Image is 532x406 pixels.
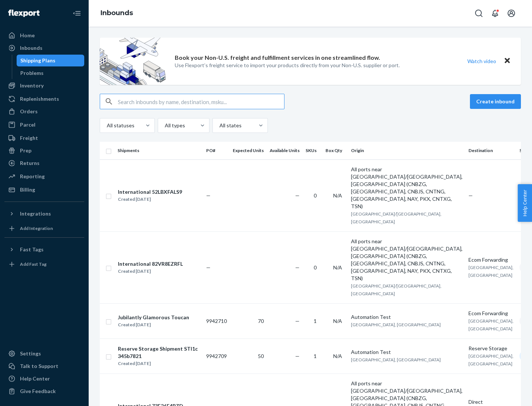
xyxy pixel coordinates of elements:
[468,345,514,352] div: Reserve Storage
[4,184,84,196] a: Billing
[219,122,219,129] input: All states
[518,184,532,222] button: Help Center
[488,6,502,21] button: Open notifications
[468,265,514,278] span: [GEOGRAPHIC_DATA], [GEOGRAPHIC_DATA]
[20,121,35,128] div: Parcel
[8,10,40,17] img: Flexport logo
[118,345,200,360] div: Reserve Storage Shipment STI1c345b7821
[4,106,84,117] a: Orders
[267,142,303,159] th: Available Units
[465,142,516,159] th: Destination
[4,42,84,54] a: Inbounds
[351,313,463,321] div: Automation Test
[118,260,183,268] div: International 82VR8EZRFL
[303,142,323,159] th: SKUs
[314,264,317,271] span: 0
[351,283,441,296] span: [GEOGRAPHIC_DATA]/[GEOGRAPHIC_DATA], [GEOGRAPHIC_DATA]
[4,385,84,397] button: Give Feedback
[295,353,300,359] span: —
[20,173,45,180] div: Reporting
[502,56,512,66] button: Close
[468,192,473,199] span: —
[20,147,31,154] div: Prep
[351,322,441,327] span: [GEOGRAPHIC_DATA], [GEOGRAPHIC_DATA]
[20,362,58,370] div: Talk to Support
[206,192,211,199] span: —
[348,142,465,159] th: Origin
[20,350,41,357] div: Settings
[17,55,85,66] a: Shipping Plans
[295,318,300,324] span: —
[20,57,55,64] div: Shipping Plans
[20,261,47,267] div: Add Fast Tag
[468,310,514,317] div: Ecom Forwarding
[4,145,84,156] a: Prep
[203,338,230,374] td: 9942709
[20,246,44,253] div: Fast Tags
[20,32,35,39] div: Home
[258,353,264,359] span: 50
[314,353,317,359] span: 1
[20,159,40,167] div: Returns
[175,62,400,69] p: Use Flexport’s freight service to import your products directly from your Non-U.S. supplier or port.
[118,321,189,328] div: Created [DATE]
[100,9,133,17] a: Inbounds
[4,360,84,372] a: Talk to Support
[4,132,84,144] a: Freight
[20,108,38,115] div: Orders
[95,3,139,24] ol: breadcrumbs
[468,318,514,331] span: [GEOGRAPHIC_DATA], [GEOGRAPHIC_DATA]
[463,56,501,66] button: Watch video
[351,166,463,210] div: All ports near [GEOGRAPHIC_DATA]/[GEOGRAPHIC_DATA], [GEOGRAPHIC_DATA] (CNBZG, [GEOGRAPHIC_DATA], ...
[20,225,53,231] div: Add Integration
[118,188,182,196] div: International 52LBXFALS9
[4,244,84,255] button: Fast Tags
[115,142,203,159] th: Shipments
[314,318,317,324] span: 1
[470,94,521,109] button: Create inbound
[323,142,348,159] th: Box Qty
[20,69,44,77] div: Problems
[203,303,230,338] td: 9942710
[4,119,84,131] a: Parcel
[20,82,44,89] div: Inventory
[468,256,514,264] div: Ecom Forwarding
[333,192,342,199] span: N/A
[164,122,165,129] input: All types
[314,192,317,199] span: 0
[4,93,84,105] a: Replenishments
[295,264,300,271] span: —
[504,6,519,21] button: Open account menu
[20,44,42,52] div: Inbounds
[4,258,84,270] a: Add Fast Tag
[4,208,84,220] button: Integrations
[351,238,463,282] div: All ports near [GEOGRAPHIC_DATA]/[GEOGRAPHIC_DATA], [GEOGRAPHIC_DATA] (CNBZG, [GEOGRAPHIC_DATA], ...
[295,192,300,199] span: —
[20,388,56,395] div: Give Feedback
[118,360,200,367] div: Created [DATE]
[175,54,380,62] p: Book your Non-U.S. freight and fulfillment services in one streamlined flow.
[230,142,267,159] th: Expected Units
[69,6,84,21] button: Close Navigation
[258,318,264,324] span: 70
[4,223,84,234] a: Add Integration
[203,142,230,159] th: PO#
[17,67,85,79] a: Problems
[118,94,284,109] input: Search inbounds by name, destination, msku...
[118,196,182,203] div: Created [DATE]
[351,348,463,356] div: Automation Test
[20,186,35,193] div: Billing
[333,353,342,359] span: N/A
[4,373,84,385] a: Help Center
[20,134,38,142] div: Freight
[4,348,84,359] a: Settings
[118,268,183,275] div: Created [DATE]
[4,80,84,92] a: Inventory
[106,122,107,129] input: All statuses
[351,211,441,224] span: [GEOGRAPHIC_DATA]/[GEOGRAPHIC_DATA], [GEOGRAPHIC_DATA]
[333,318,342,324] span: N/A
[468,353,514,367] span: [GEOGRAPHIC_DATA], [GEOGRAPHIC_DATA]
[4,157,84,169] a: Returns
[4,30,84,41] a: Home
